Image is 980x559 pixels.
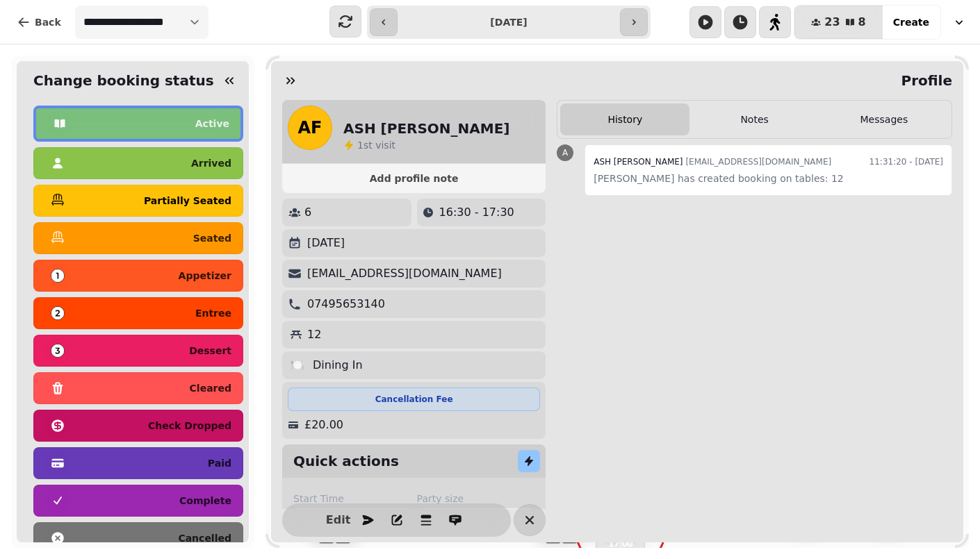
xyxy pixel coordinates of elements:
p: visit [357,138,395,152]
label: Party size [417,492,535,506]
span: A [562,149,568,157]
button: Add profile note [288,169,540,187]
span: Create [893,17,929,27]
p: 16:30 - 17:30 [439,204,514,221]
button: Back [6,6,72,39]
button: Create [882,6,940,39]
button: Edit [325,506,352,534]
p: arrived [191,158,231,168]
p: £20.00 [304,417,343,433]
button: check dropped [33,410,243,442]
span: st [364,140,375,151]
button: History [560,103,689,135]
p: dessert [189,346,231,356]
button: 238 [794,6,882,39]
button: appetizer [33,260,243,292]
p: cancelled [178,533,231,543]
button: Notes [689,103,819,135]
p: entree [195,308,231,318]
p: 12 [307,326,321,343]
h2: Change booking status [28,71,214,90]
button: arrived [33,147,243,179]
h2: ASH [PERSON_NAME] [343,119,510,138]
p: complete [179,496,231,506]
div: [EMAIL_ADDRESS][DOMAIN_NAME] [594,153,831,170]
p: paid [208,458,231,468]
span: ASH [PERSON_NAME] [594,157,683,167]
button: Messages [819,103,949,135]
span: Add profile note [299,174,529,183]
button: seated [33,222,243,254]
p: 07495653140 [307,296,385,312]
button: active [33,106,243,142]
button: partially seated [33,185,243,217]
button: complete [33,485,243,517]
span: Back [35,17,61,27]
p: appetizer [179,271,231,281]
div: Cancellation Fee [288,387,540,411]
p: cleared [190,383,231,393]
h2: Quick actions [293,451,399,471]
p: check dropped [148,421,231,431]
button: dessert [33,335,243,367]
p: active [195,119,229,128]
p: 🍽️ [291,357,304,374]
button: cleared [33,372,243,404]
p: [DATE] [307,235,345,251]
p: [PERSON_NAME] has created booking on tables: 12 [594,170,943,187]
button: entree [33,297,243,329]
span: 23 [824,17,840,28]
span: 8 [858,17,866,28]
button: cancelled [33,522,243,554]
label: Start Time [293,492,411,506]
p: 6 [304,204,311,221]
p: Dining In [313,357,363,374]
span: AF [298,119,322,136]
span: Edit [330,515,347,526]
p: [EMAIL_ADDRESS][DOMAIN_NAME] [307,265,502,282]
button: paid [33,447,243,479]
p: partially seated [144,196,231,206]
span: 1 [357,140,364,151]
h2: Profile [895,71,952,90]
time: 11:31:20 - [DATE] [869,153,943,170]
p: seated [193,233,231,243]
